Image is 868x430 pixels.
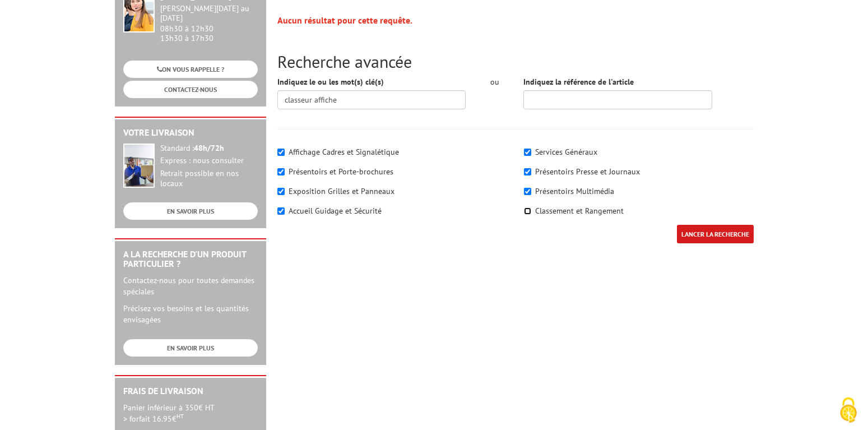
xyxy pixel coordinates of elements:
[194,143,224,153] strong: 48h/72h
[123,128,258,138] h2: Votre livraison
[277,149,285,156] input: Affichage Cadres et Signalétique
[123,386,258,396] h2: Frais de Livraison
[160,156,258,166] div: Express : nous consulter
[277,15,412,26] strong: Aucun résultat pour cette requête.
[524,207,531,215] input: Classement et Rangement
[123,61,258,78] a: ON VOUS RAPPELLE ?
[123,202,258,220] a: EN SAVOIR PLUS
[123,414,184,424] span: > forfait 16.95€
[277,168,285,175] input: Présentoirs et Porte-brochures
[535,167,640,177] label: Présentoirs Presse et Journaux
[829,392,868,430] button: Cookies (fenêtre modale)
[482,76,507,87] div: ou
[160,169,258,189] div: Retrait possible en nos locaux
[123,303,258,325] p: Précisez vos besoins et les quantités envisagées
[123,249,258,269] h2: A la recherche d'un produit particulier ?
[123,339,258,357] a: EN SAVOIR PLUS
[677,225,754,243] input: LANCER LA RECHERCHE
[277,76,384,87] label: Indiquez le ou les mot(s) clé(s)
[160,4,258,23] div: [PERSON_NAME][DATE] au [DATE]
[123,275,258,297] p: Contactez-nous pour toutes demandes spéciales
[535,147,597,157] label: Services Généraux
[535,206,624,216] label: Classement et Rangement
[289,147,399,157] label: Affichage Cadres et Signalétique
[277,188,285,195] input: Exposition Grilles et Panneaux
[834,396,862,424] img: Cookies (fenêtre modale)
[523,76,634,87] label: Indiquez la référence de l'article
[524,188,531,195] input: Présentoirs Multimédia
[123,144,155,188] img: widget-livraison.jpg
[177,412,184,420] sup: HT
[123,402,258,424] p: Panier inférieur à 350€ HT
[289,186,394,196] label: Exposition Grilles et Panneaux
[123,81,258,98] a: CONTACTEZ-NOUS
[160,144,258,154] div: Standard :
[277,207,285,215] input: Accueil Guidage et Sécurité
[289,206,382,216] label: Accueil Guidage et Sécurité
[535,186,614,196] label: Présentoirs Multimédia
[289,167,393,177] label: Présentoirs et Porte-brochures
[524,168,531,175] input: Présentoirs Presse et Journaux
[277,52,754,71] h2: Recherche avancée
[524,149,531,156] input: Services Généraux
[160,4,258,43] div: 08h30 à 12h30 13h30 à 17h30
